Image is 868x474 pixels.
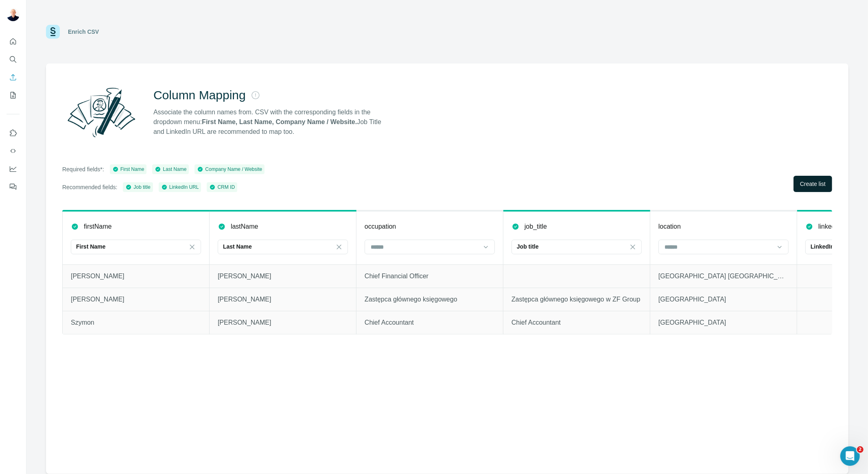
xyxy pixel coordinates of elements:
[68,28,99,36] div: Enrich CSV
[7,88,20,103] button: My lists
[62,165,104,173] p: Required fields*:
[231,222,258,232] p: lastName
[46,25,60,39] img: Surfe Logo
[202,118,357,125] strong: First Name, Last Name, Company Name / Website.
[218,271,348,281] p: [PERSON_NAME]
[112,166,144,173] div: First Name
[811,242,847,251] p: LinkedIn URL
[7,8,20,21] img: Avatar
[218,318,348,328] p: [PERSON_NAME]
[153,107,389,137] p: Associate the column names from. CSV with the corresponding fields in the dropdown menu: Job Titl...
[857,446,864,453] span: 2
[365,271,495,281] p: Chief Financial Officer
[517,242,539,251] p: Job title
[161,183,199,191] div: LinkedIn URL
[658,222,681,232] p: location
[7,162,20,176] button: Dashboard
[512,318,642,328] p: Chief Accountant
[7,144,20,158] button: Use Surfe API
[365,295,495,304] p: Zastępca głównego księgowego
[71,295,201,304] p: [PERSON_NAME]
[209,183,235,191] div: CRM ID
[658,295,789,304] p: [GEOGRAPHIC_DATA]
[125,183,150,191] div: Job title
[153,88,246,103] h2: Column Mapping
[7,52,20,67] button: Search
[365,318,495,328] p: Chief Accountant
[76,242,105,251] p: First Name
[7,179,20,194] button: Feedback
[818,222,857,232] p: linkedinEmail
[62,83,140,142] img: Surfe Illustration - Column Mapping
[365,222,396,232] p: occupation
[794,176,832,192] button: Create list
[7,126,20,140] button: Use Surfe on LinkedIn
[7,34,20,49] button: Quick start
[800,180,826,188] span: Create list
[197,166,262,173] div: Company Name / Website
[658,318,789,328] p: [GEOGRAPHIC_DATA]
[512,295,642,304] p: Zastępca głównego księgowego w ZF Group
[84,222,112,232] p: firstName
[7,70,20,85] button: Enrich CSV
[62,183,117,191] p: Recommended fields:
[218,295,348,304] p: [PERSON_NAME]
[155,166,186,173] div: Last Name
[71,318,201,328] p: Szymon
[525,222,547,232] p: job_title
[658,271,789,281] p: [GEOGRAPHIC_DATA] [GEOGRAPHIC_DATA]
[223,242,252,251] p: Last Name
[840,446,860,466] iframe: Intercom live chat
[71,271,201,281] p: [PERSON_NAME]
